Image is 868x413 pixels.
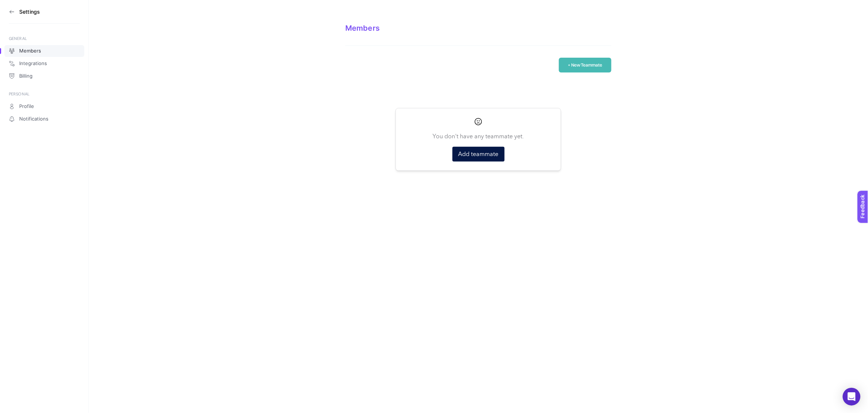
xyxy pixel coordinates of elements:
span: Notifications [19,116,48,122]
span: Profile [19,104,34,109]
div: GENERAL [9,35,80,41]
a: Notifications [4,113,84,125]
span: Members [19,48,41,54]
a: Profile [4,101,84,112]
div: Open Intercom Messenger [843,388,861,406]
button: Add teammate [452,147,505,162]
span: Billing [19,73,33,79]
p: You don't have any teammate yet. [433,132,524,141]
a: Billing [4,70,84,82]
span: Feedback [4,2,28,8]
span: Integrations [19,61,47,67]
div: Members [345,24,611,33]
div: PERSONAL [9,91,80,97]
a: Integrations [4,58,84,70]
h3: Settings [19,9,40,15]
button: + New Teammate [559,58,611,72]
a: Members [4,45,84,57]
